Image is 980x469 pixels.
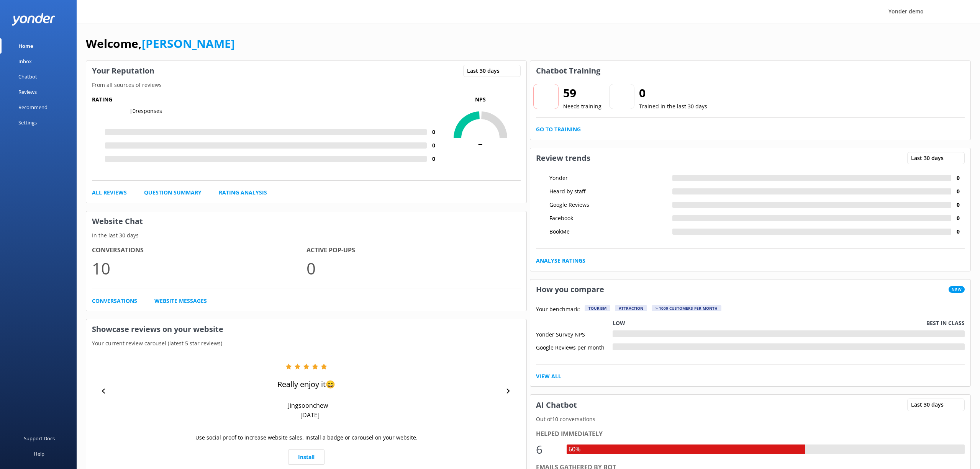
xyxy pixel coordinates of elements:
span: Yonder demo [888,8,924,15]
p: Really enjoy it😄 [277,379,335,390]
a: Conversations [92,297,137,305]
div: Google Reviews [547,201,616,209]
h4: 0 [427,128,440,136]
h4: Conversations [92,245,306,255]
div: Yonder Survey NPS [536,330,613,337]
h5: Rating [92,95,440,104]
p: Needs training [563,102,601,111]
h4: 0 [427,155,440,163]
h4: Active Pop-ups [306,245,521,255]
p: Trained in the last 30 days [639,102,707,111]
div: Home [18,38,33,54]
div: Google Reviews per month [536,343,613,350]
p: In the last 30 days [86,231,526,240]
span: Last 30 days [911,400,948,409]
h4: 0 [427,141,440,150]
div: BookMe [547,227,616,236]
div: 60% [567,444,582,454]
h3: Your Reputation [86,61,160,81]
p: Your benchmark: [536,305,580,314]
div: Tourism [585,305,610,311]
div: > 1000 customers per month [652,305,721,311]
p: Jingsoonchew [284,401,328,410]
span: Last 30 days [467,67,504,75]
p: Low [613,319,625,327]
h4: 0 [951,201,965,209]
span: New [949,286,965,293]
a: All Reviews [92,188,127,197]
p: Use social proof to increase website sales. Install a badge or carousel on your website. [195,433,418,442]
h3: Showcase reviews on your website [86,319,526,339]
p: NPS [440,95,521,104]
h2: 59 [563,84,601,102]
a: Go to Training [536,125,581,134]
div: Recommend [18,100,48,115]
div: Yonder [547,174,616,182]
span: Last 30 days [911,154,948,162]
h4: 0 [951,227,965,236]
div: 6 [536,440,559,459]
h2: 0 [639,84,707,102]
p: Your current review carousel (latest 5 star reviews) [86,339,526,348]
div: Support Docs [24,431,55,446]
span: - [440,133,521,152]
div: Inbox [18,54,32,69]
img: yonder-white-logo.png [11,13,56,26]
a: Website Messages [154,297,207,305]
p: Out of 10 conversations [530,415,970,423]
div: Helped immediately [536,429,965,439]
a: Install [288,449,324,465]
h4: 0 [951,187,965,196]
p: Best in class [926,319,965,327]
h1: Welcome, [86,34,235,53]
p: 0 [306,255,521,281]
h4: 0 [951,214,965,222]
a: Analyse Ratings [536,257,585,265]
div: Attraction [615,305,647,311]
h3: Review trends [530,148,596,168]
p: 10 [92,255,306,281]
a: Question Summary [144,188,202,197]
a: Rating Analysis [219,188,267,197]
h3: Chatbot Training [530,61,606,81]
h3: Website Chat [86,211,526,231]
div: Reviews [18,84,37,100]
h3: How you compare [530,279,610,299]
h4: 0 [951,174,965,182]
div: Heard by staff [547,187,616,196]
h3: AI Chatbot [530,395,583,415]
a: View All [536,372,561,381]
a: [PERSON_NAME] [142,36,235,51]
p: From all sources of reviews [86,81,526,89]
div: Chatbot [18,69,37,84]
p: | 0 responses [129,107,162,115]
div: Help [34,446,44,461]
div: Facebook [547,214,616,222]
div: Settings [18,115,37,130]
p: [DATE] [300,411,320,419]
